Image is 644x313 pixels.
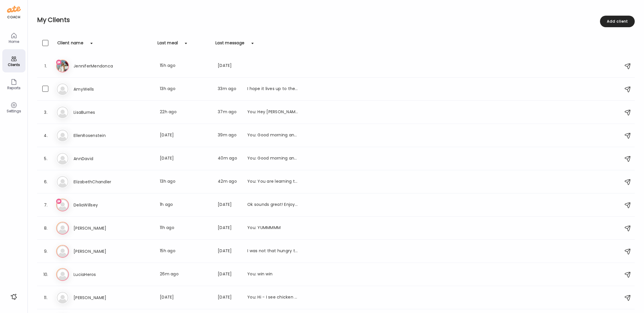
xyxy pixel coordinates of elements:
[218,248,240,255] div: [DATE]
[247,86,298,93] div: I hope it lives up to the hype - I’ve tried so many different powders.
[74,155,125,162] h3: AnnDavid
[218,178,240,185] div: 42m ago
[218,132,240,139] div: 39m ago
[74,225,125,232] h3: [PERSON_NAME]
[3,109,24,113] div: Settings
[160,248,211,255] div: 15h ago
[600,16,635,27] div: Add client
[218,294,240,301] div: [DATE]
[247,109,298,116] div: You: Hey [PERSON_NAME] - I believe you are in [GEOGRAPHIC_DATA] this week - or at least for a few...
[160,132,211,139] div: [DATE]
[74,63,125,69] h3: JenniferMendonca
[247,178,298,185] div: You: You are learning to curl on ice? you mean like the Olympic sport?
[42,271,49,278] div: 10.
[247,202,298,208] div: Ok sounds great! Enjoy your [DATE]!!
[160,86,211,93] div: 13h ago
[42,202,49,208] div: 7.
[160,294,211,301] div: [DATE]
[160,63,211,69] div: 15h ago
[42,132,49,139] div: 4.
[57,40,83,49] div: Client name
[247,271,298,278] div: You: win win
[3,63,24,67] div: Clients
[74,294,125,301] h3: [PERSON_NAME]
[158,40,178,49] div: Last meal
[160,155,211,162] div: [DATE]
[42,178,49,185] div: 6.
[7,5,21,14] img: ate
[7,15,20,20] div: coach
[218,202,240,208] div: [DATE]
[74,271,125,278] h3: LuciaHeros
[74,132,125,139] h3: EllenRosenstein
[74,248,125,255] h3: [PERSON_NAME]
[3,86,24,90] div: Reports
[215,40,244,49] div: Last message
[160,178,211,185] div: 13h ago
[247,294,298,301] div: You: Hi - I see chicken broth and i just want to make sure this is for the nutrition and not that...
[247,225,298,232] div: You: YUMMMMM
[218,225,240,232] div: [DATE]
[3,40,24,43] div: Home
[74,178,125,185] h3: ElizabethChandler
[37,16,635,24] h2: My Clients
[218,109,240,116] div: 37m ago
[74,202,125,208] h3: DeliaWillsey
[42,225,49,232] div: 8.
[160,271,211,278] div: 26m ago
[160,202,211,208] div: 1h ago
[42,63,49,69] div: 1.
[74,109,125,116] h3: LisaBurnes
[218,86,240,93] div: 33m ago
[42,248,49,255] div: 9.
[218,63,240,69] div: [DATE]
[218,271,240,278] div: [DATE]
[247,132,298,139] div: You: Good morning and welcome to week 4 of the Method! I hope you are feeling great [DATE] Mornin...
[42,294,49,301] div: 11.
[247,248,298,255] div: I was not that hungry that night. Yes I understand.
[160,225,211,232] div: 11h ago
[42,155,49,162] div: 5.
[42,109,49,116] div: 3.
[74,86,125,93] h3: AmyWells
[218,155,240,162] div: 40m ago
[247,155,298,162] div: You: Good morning and welcome to week 4 of the Method! I hope you are feeling great [DATE] Mornin...
[160,109,211,116] div: 22h ago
